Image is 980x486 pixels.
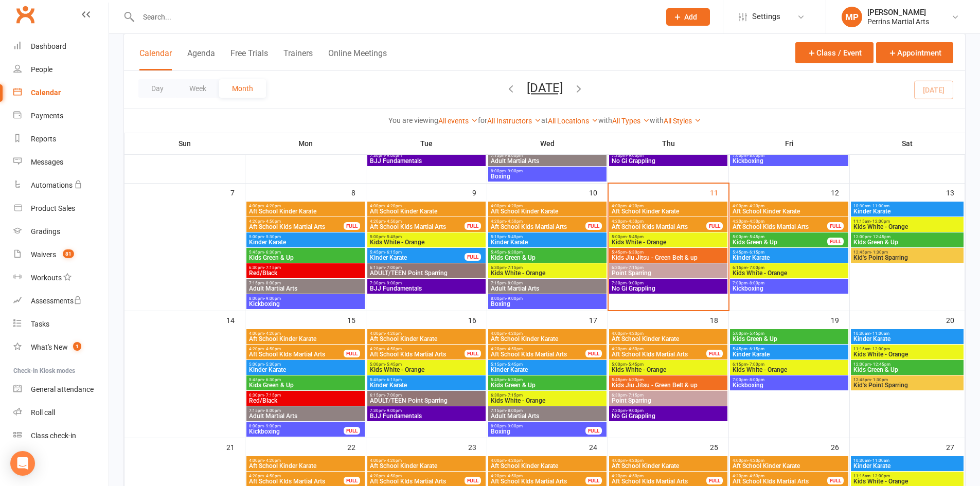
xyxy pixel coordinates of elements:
span: 12:00pm [853,362,961,367]
span: - 7:00pm [747,265,764,270]
a: All Instructors [487,117,541,125]
span: Kids Green & Up [490,255,604,261]
div: Roll call [31,408,55,417]
div: Assessments [31,297,82,305]
span: Kinder Karate [369,382,484,388]
div: 10 [589,184,608,201]
a: General attendance kiosk mode [13,378,109,401]
span: KIds Green & Up [853,239,961,245]
span: - 9:00pm [506,169,523,173]
span: - 5:45pm [747,331,764,336]
span: BJJ Fundamentals [369,285,484,292]
span: - 4:20pm [264,331,281,336]
a: All Locations [548,117,598,125]
span: 5:00pm [248,362,363,367]
div: FULL [344,350,360,357]
span: Kids Green & Up [853,367,961,373]
span: - 4:50pm [264,347,281,351]
span: 6:15pm [369,265,484,270]
span: Kinder Karate [248,239,363,245]
span: 7:15pm [490,281,604,285]
div: FULL [465,350,481,357]
span: 4:00pm [248,204,363,208]
span: - 1:30pm [871,250,888,255]
span: Adult Martial Arts [490,285,604,292]
button: Class / Event [795,42,874,63]
span: Aft School Kinder Karate [248,208,363,214]
a: Messages [13,151,109,174]
div: 9 [472,184,487,201]
div: Class check-in [31,431,76,440]
a: Gradings [13,220,109,243]
span: 4:20pm [732,219,828,224]
span: - 7:15pm [264,265,281,270]
span: Kinder Karate [853,208,961,214]
span: - 8:00pm [747,377,764,382]
span: Kinder Karate [369,255,465,261]
span: Aft School KIds Martial Arts [369,351,465,357]
a: All events [438,117,478,125]
div: FULL [585,222,602,230]
span: - 6:15pm [747,250,764,255]
span: 7:30pm [369,281,484,285]
span: 5:00pm [611,235,725,239]
span: ADULT/TEEN Point Sparring [369,270,484,276]
span: - 12:45pm [871,235,890,239]
a: Calendar [13,81,109,104]
span: 5:00pm [732,235,828,239]
div: Calendar [31,88,61,97]
a: Automations [13,174,109,197]
span: - 9:00pm [385,153,402,158]
span: 10:30am [853,331,961,336]
span: - 6:15pm [385,377,402,382]
span: 5:15pm [490,362,604,367]
a: People [13,58,109,81]
span: Aft School Kinder Karate [611,208,725,214]
span: - 1:30pm [871,377,888,382]
span: 7:30pm [611,281,725,285]
strong: at [541,116,548,124]
span: - 4:20pm [264,204,281,208]
a: Workouts [13,266,109,290]
span: - 7:15pm [506,393,523,398]
span: - 9:00pm [627,153,644,158]
span: Adult Martial Arts [490,158,604,164]
div: 14 [226,311,245,328]
span: 5:45pm [490,250,604,255]
span: 8:00pm [490,169,604,173]
span: - 4:20pm [747,204,764,208]
span: Kinder Karate [248,367,363,373]
span: Aft School Kinder Karate [369,208,484,214]
span: 5:45pm [369,377,484,382]
span: 81 [63,249,74,258]
span: 4:00pm [369,331,484,336]
span: 6:15pm [369,393,484,398]
span: Settings [752,5,780,28]
span: 5:00pm [369,362,484,367]
span: 5:45pm [611,250,725,255]
div: MP [842,7,862,27]
button: [DATE] [527,81,563,95]
span: - 8:00pm [747,281,764,285]
span: - 4:50pm [385,219,402,224]
span: - 4:50pm [506,347,523,351]
input: Search... [135,10,653,24]
span: Kickboxing [732,285,846,292]
span: Red/Black [248,270,363,276]
span: Aft School KIds Martial Arts [248,351,344,357]
button: Online Meetings [328,48,387,70]
span: 6:30pm [611,265,725,270]
th: Tue [366,133,487,154]
a: Clubworx [12,2,38,27]
button: Day [138,79,176,98]
span: 4:00pm [490,331,604,336]
a: Waivers 81 [13,243,109,266]
span: Kid's Point Sparring [853,382,961,388]
strong: You are viewing [388,116,438,124]
span: Kinder Karate [490,239,604,245]
span: 1 [73,342,81,351]
span: 11:15am [853,347,961,351]
span: 5:00pm [611,362,725,367]
div: Dashboard [31,42,66,50]
span: 4:20pm [369,347,465,351]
